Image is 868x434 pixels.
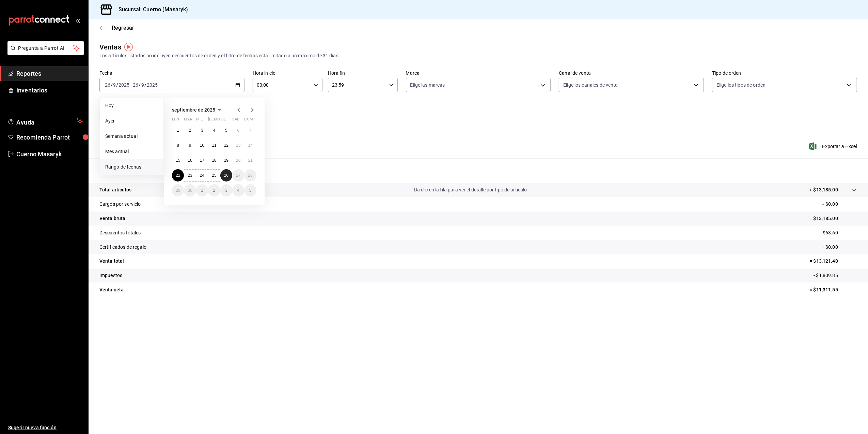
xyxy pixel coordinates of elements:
abbr: 5 de septiembre de 2025 [225,128,227,133]
span: Elige los canales de venta [563,82,618,88]
abbr: 7 de septiembre de 2025 [249,128,252,133]
span: / [139,82,141,88]
abbr: 27 de septiembre de 2025 [236,173,240,178]
span: Elige las marcas [410,82,445,88]
p: Descuentos totales [99,229,141,236]
button: 30 de septiembre de 2025 [184,184,196,197]
abbr: miércoles [196,117,203,124]
button: 5 de septiembre de 2025 [220,124,232,136]
button: Exportar a Excel [810,142,857,150]
abbr: 30 de septiembre de 2025 [188,188,192,193]
p: Cargos por servicio [99,201,141,208]
button: 6 de septiembre de 2025 [232,124,244,136]
abbr: domingo [244,117,253,124]
input: -- [105,82,111,88]
abbr: 22 de septiembre de 2025 [176,173,180,178]
p: Certificados de regalo [99,244,146,251]
abbr: jueves [208,117,248,124]
button: 1 de octubre de 2025 [196,184,208,197]
abbr: lunes [172,117,179,124]
p: Venta neta [99,286,124,293]
abbr: martes [184,117,192,124]
img: Tooltip marker [124,43,133,51]
label: Tipo de orden [712,71,857,76]
p: Venta bruta [99,215,125,222]
label: Hora inicio [253,71,322,76]
span: Cuerno Masaryk [16,149,83,159]
abbr: 5 de octubre de 2025 [249,188,252,193]
button: 11 de septiembre de 2025 [208,139,220,151]
abbr: 25 de septiembre de 2025 [212,173,216,178]
abbr: 2 de octubre de 2025 [213,188,216,193]
button: Regresar [99,25,134,31]
button: 27 de septiembre de 2025 [232,169,244,182]
button: 20 de septiembre de 2025 [232,154,244,167]
abbr: 8 de septiembre de 2025 [177,143,179,148]
input: ---- [146,82,158,88]
p: = $11,311.55 [809,286,857,293]
span: Sugerir nueva función [8,424,83,431]
input: -- [113,82,116,88]
p: + $13,185.00 [809,186,838,193]
button: 2 de septiembre de 2025 [184,124,196,136]
button: 7 de septiembre de 2025 [244,124,256,136]
abbr: 1 de septiembre de 2025 [177,128,179,133]
p: = $13,121.40 [809,258,857,265]
button: 13 de septiembre de 2025 [232,139,244,151]
span: Pregunta a Parrot AI [18,45,73,52]
button: 21 de septiembre de 2025 [244,154,256,167]
abbr: 9 de septiembre de 2025 [189,143,191,148]
abbr: 4 de septiembre de 2025 [213,128,216,133]
button: 26 de septiembre de 2025 [220,169,232,182]
span: Reportes [16,69,83,78]
button: 18 de septiembre de 2025 [208,154,220,167]
button: 4 de octubre de 2025 [232,184,244,197]
abbr: 26 de septiembre de 2025 [224,173,228,178]
abbr: 13 de septiembre de 2025 [236,143,240,148]
abbr: sábado [232,117,239,124]
button: 1 de septiembre de 2025 [172,124,184,136]
button: 14 de septiembre de 2025 [244,139,256,151]
p: - $63.60 [820,229,857,236]
span: Elige los tipos de orden [716,82,766,88]
span: Inventarios [16,86,83,95]
label: Fecha [99,71,244,76]
abbr: 3 de octubre de 2025 [225,188,227,193]
abbr: 23 de septiembre de 2025 [188,173,192,178]
button: 9 de septiembre de 2025 [184,139,196,151]
p: Impuestos [99,272,122,279]
input: -- [141,82,144,88]
span: / [144,82,146,88]
button: 15 de septiembre de 2025 [172,154,184,167]
input: ---- [118,82,130,88]
abbr: 17 de septiembre de 2025 [200,158,204,163]
button: Pregunta a Parrot AI [7,41,84,55]
button: 22 de septiembre de 2025 [172,169,184,182]
label: Marca [406,71,551,76]
input: -- [132,82,139,88]
span: / [111,82,113,88]
button: 10 de septiembre de 2025 [196,139,208,151]
p: = $13,185.00 [809,215,857,222]
button: 16 de septiembre de 2025 [184,154,196,167]
span: Mes actual [105,148,158,155]
abbr: 14 de septiembre de 2025 [248,143,253,148]
abbr: 12 de septiembre de 2025 [224,143,228,148]
label: Hora fin [328,71,398,76]
abbr: 15 de septiembre de 2025 [176,158,180,163]
button: 25 de septiembre de 2025 [208,169,220,182]
p: Total artículos [99,186,131,193]
span: Semana actual [105,133,158,140]
button: open_drawer_menu [75,18,80,23]
span: Rango de fechas [105,163,158,171]
button: 8 de septiembre de 2025 [172,139,184,151]
label: Canal de venta [559,71,704,76]
span: Ayer [105,117,158,125]
button: 17 de septiembre de 2025 [196,154,208,167]
abbr: 10 de septiembre de 2025 [200,143,204,148]
span: Recomienda Parrot [16,133,83,142]
abbr: 24 de septiembre de 2025 [200,173,204,178]
abbr: 6 de septiembre de 2025 [237,128,239,133]
abbr: 18 de septiembre de 2025 [212,158,216,163]
abbr: 2 de septiembre de 2025 [189,128,191,133]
